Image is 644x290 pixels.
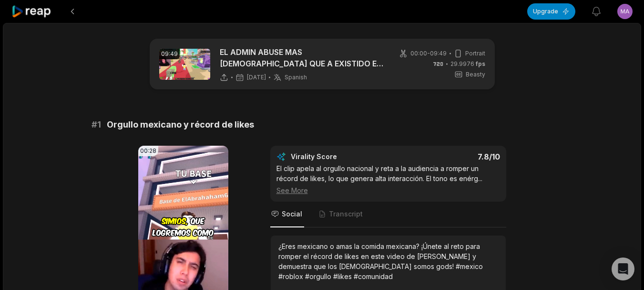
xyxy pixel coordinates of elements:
span: 29.9976 [450,60,485,68]
div: Virality Score [291,152,393,161]
p: EL ADMIN ABUSE MAS [DEMOGRAPHIC_DATA] QUE A EXISTIDO EN ROBA UN B [220,46,384,69]
button: Upgrade [527,3,575,20]
span: [DATE] [247,74,266,81]
div: 7.8 /10 [398,152,500,161]
span: 00:00 - 09:49 [410,49,447,58]
span: Social [282,209,302,219]
nav: Tabs [270,202,506,227]
div: El clip apela al orgullo nacional y reta a la audiencia a romper un récord de likes, lo que gener... [276,163,500,195]
span: fps [476,60,485,67]
div: ¿Eres mexicano o amas la comida mexicana? ¡Únete al reto para romper el récord de likes en este v... [278,241,498,281]
div: 09:49 [159,49,180,59]
span: Beasty [466,70,485,79]
div: See More [276,185,500,195]
span: Portrait [465,49,485,58]
div: Open Intercom Messenger [612,258,634,280]
span: Transcript [329,209,363,219]
span: Orgullo mexicano y récord de likes [107,118,254,131]
span: Spanish [285,74,307,81]
span: # 1 [92,118,101,131]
